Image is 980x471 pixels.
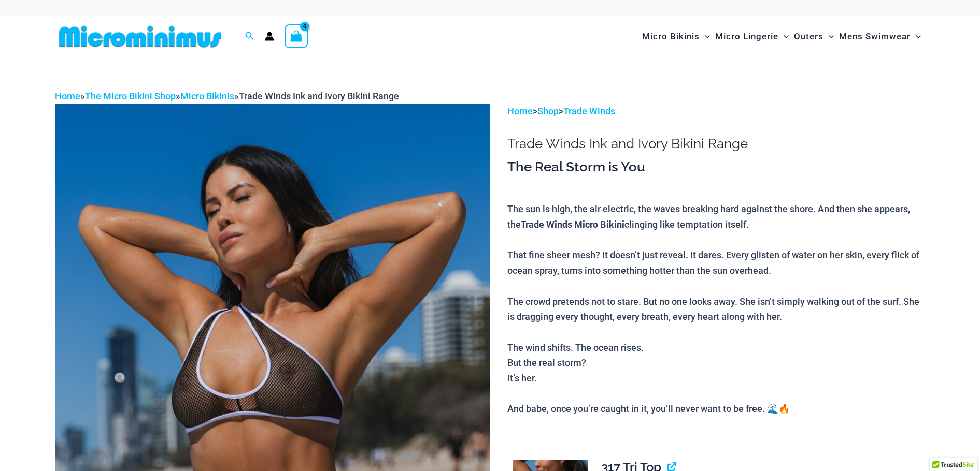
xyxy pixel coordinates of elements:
[563,106,615,116] a: Trade Winds
[839,23,911,50] span: Mens Swimwear
[911,23,921,50] span: Menu Toggle
[239,91,399,101] span: Trade Winds Ink and Ivory Bikini Range
[778,23,789,50] span: Menu Toggle
[265,32,274,41] a: Account icon link
[285,24,308,48] a: View Shopping Cart, empty
[638,19,926,54] nav: Site Navigation
[55,25,225,48] img: MM SHOP LOGO FLAT
[713,21,791,52] a: Micro LingerieMenu ToggleMenu Toggle
[521,218,624,230] b: Trade Winds Micro Bikini
[507,158,925,176] h3: The Real Storm is You
[640,21,713,52] a: Micro BikinisMenu ToggleMenu Toggle
[794,23,823,50] span: Outers
[85,91,176,101] a: The Micro Bikini Shop
[507,136,925,152] h1: Trade Winds Ink and Ivory Bikini Range
[55,91,399,101] span: » » »
[791,21,836,52] a: OutersMenu ToggleMenu Toggle
[642,23,700,50] span: Micro Bikinis
[507,106,533,116] a: Home
[507,104,925,119] p: > >
[836,21,924,52] a: Mens SwimwearMenu ToggleMenu Toggle
[507,201,925,417] p: The sun is high, the air electric, the waves breaking hard against the shore. And then she appear...
[700,23,710,50] span: Menu Toggle
[180,91,234,101] a: Micro Bikinis
[823,23,834,50] span: Menu Toggle
[537,106,559,116] a: Shop
[245,30,254,43] a: Search icon link
[55,91,80,101] a: Home
[715,23,778,50] span: Micro Lingerie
